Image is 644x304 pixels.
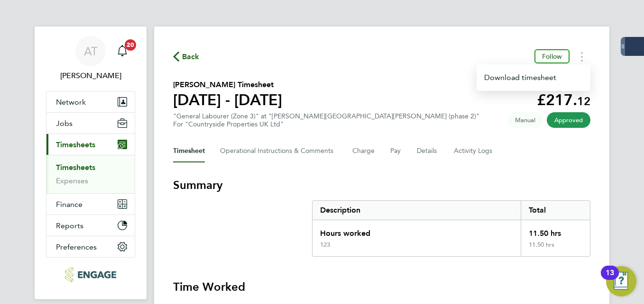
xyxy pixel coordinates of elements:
[477,68,590,87] a: Timesheets Menu
[173,279,590,295] h3: Time Worked
[173,120,479,128] div: For "Countryside Properties UK Ltd"
[125,39,136,51] span: 20
[56,176,88,185] a: Expenses
[547,112,590,128] span: This timesheet has been approved.
[521,241,590,256] div: 11.50 hrs
[56,98,86,107] span: Network
[606,266,636,296] button: Open Resource Center, 13 new notifications
[312,200,590,257] div: Summary
[84,45,98,57] span: AT
[35,27,147,299] nav: Main navigation
[56,119,73,128] span: Jobs
[173,90,282,109] h1: [DATE] - [DATE]
[46,134,135,155] button: Timesheets
[113,36,132,66] a: 20
[313,220,521,241] div: Hours worked
[56,200,83,209] span: Finance
[352,140,375,162] button: Charge
[46,215,135,236] button: Reports
[56,140,95,149] span: Timesheets
[46,194,135,215] button: Finance
[46,267,135,282] a: Go to home page
[320,241,330,249] div: 123
[65,267,116,282] img: konnectrecruit-logo-retina.png
[521,220,590,241] div: 11.50 hrs
[46,236,135,257] button: Preferences
[173,178,590,193] h3: Summary
[507,112,543,128] span: This timesheet was manually created.
[417,140,439,162] button: Details
[173,51,200,63] button: Back
[521,201,590,220] div: Total
[56,221,83,230] span: Reports
[390,140,402,162] button: Pay
[46,70,135,81] span: Amelia Taylor
[542,52,562,61] span: Follow
[606,273,614,285] div: 13
[46,113,135,134] button: Jobs
[173,79,282,90] h2: [PERSON_NAME] Timesheet
[534,49,570,63] button: Follow
[577,94,590,108] span: 12
[573,49,590,64] button: Timesheets Menu
[220,140,337,162] button: Operational Instructions & Comments
[46,36,135,81] a: AT[PERSON_NAME]
[537,91,590,109] app-decimal: £217.
[454,140,494,162] button: Activity Logs
[46,155,135,193] div: Timesheets
[46,91,135,112] button: Network
[173,112,479,128] div: "General Labourer (Zone 3)" at "[PERSON_NAME][GEOGRAPHIC_DATA][PERSON_NAME] (phase 2)"
[56,163,95,172] a: Timesheets
[56,242,97,251] span: Preferences
[173,140,205,162] button: Timesheet
[182,51,200,63] span: Back
[313,201,521,220] div: Description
